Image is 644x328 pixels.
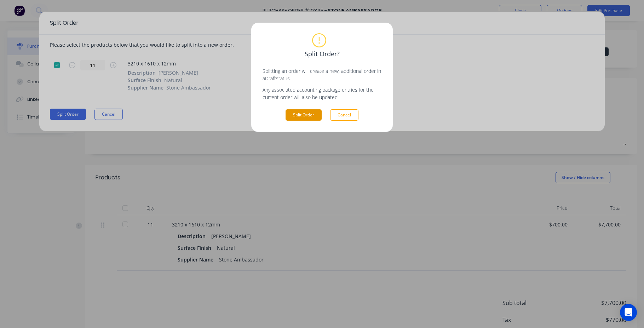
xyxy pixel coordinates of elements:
span: Split Order? [305,49,340,59]
p: Splitting an order will create a new, additional order in a Draft status. [263,67,381,82]
p: Any associated accounting package entries for the current order will also be updated. [263,86,381,101]
div: Open Intercom Messenger [620,304,637,321]
button: Cancel [330,109,358,121]
button: Split Order [286,109,322,121]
